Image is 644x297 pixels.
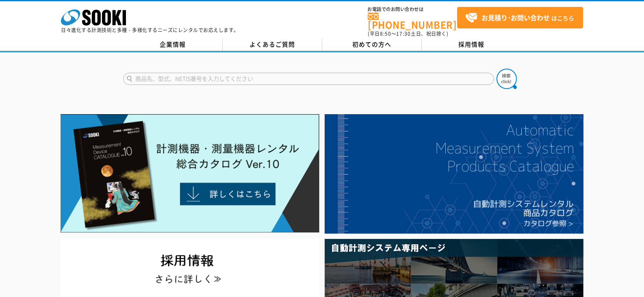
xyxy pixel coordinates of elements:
[61,28,239,33] p: 日々進化する計測技術と多種・多様化するニーズにレンタルでお応えします。
[368,30,448,37] span: (平日 ～ 土日、祝日除く)
[123,73,494,85] input: 商品名、型式、NETIS番号を入力してください
[325,114,583,234] img: 自動計測システムカタログ
[123,39,223,51] a: 企業情報
[396,30,411,37] span: 17:30
[422,39,521,51] a: 採用情報
[322,39,422,51] a: 初めての方へ
[380,30,391,37] span: 8:50
[465,12,574,24] span: はこちら
[352,40,391,49] span: 初めての方へ
[368,7,457,12] span: お電話でのお問い合わせは
[457,7,583,28] a: お見積り･お問い合わせはこちら
[497,69,517,89] img: btn_search.png
[368,13,457,29] a: [PHONE_NUMBER]
[61,114,319,233] img: Catalog Ver10
[223,39,322,51] a: よくあるご質問
[481,13,550,22] strong: お見積り･お問い合わせ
